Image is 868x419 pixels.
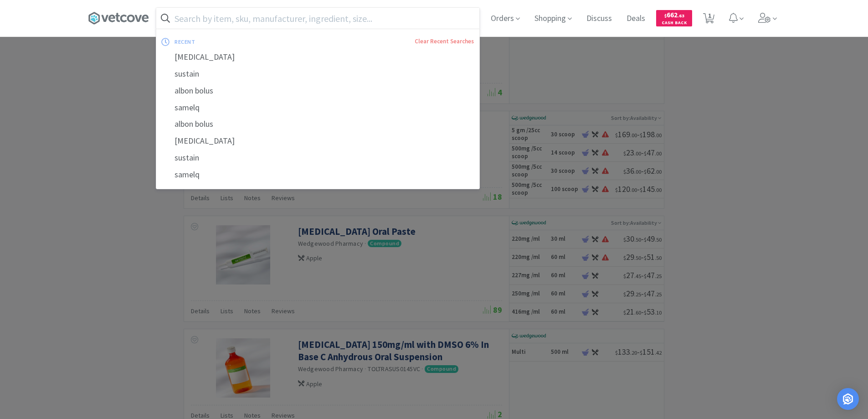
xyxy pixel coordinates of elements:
[156,150,479,166] div: sustain
[156,8,479,29] input: Search by item, sku, manufacturer, ingredient, size...
[156,83,479,99] div: albon bolus
[583,15,616,23] a: Discuss
[699,16,718,24] a: 1
[156,99,479,116] div: samelq
[662,21,687,26] span: Cash Back
[156,116,479,133] div: albon bolus
[156,66,479,83] div: sustain
[678,13,684,19] span: . 63
[156,166,479,183] div: samelq
[664,13,667,19] span: $
[156,49,479,66] div: [MEDICAL_DATA]
[156,133,479,150] div: [MEDICAL_DATA]
[415,37,474,45] a: Clear Recent Searches
[837,388,859,410] div: Open Intercom Messenger
[656,6,692,31] a: $662.63Cash Back
[623,15,649,23] a: Deals
[664,10,684,19] span: 662
[175,35,305,49] div: recent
